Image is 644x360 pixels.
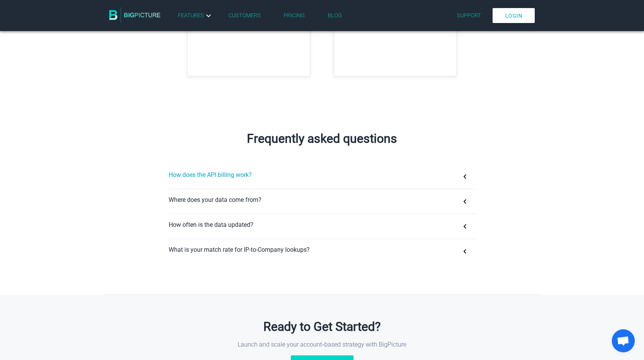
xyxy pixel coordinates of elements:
a: Pricing [284,12,305,19]
a: Customers [228,12,261,19]
button: How does the API billing work? [169,164,475,189]
a: Login [493,8,535,23]
div: Open chat [612,329,635,352]
a: Features [178,11,213,20]
a: Blog [328,12,342,19]
a: Support [457,12,481,19]
button: What is your match rate for IP-to-Company lookups? [169,239,475,264]
img: BigPicture.io [109,7,161,23]
button: Where does your data come from? [169,189,475,214]
h2: Ready to Get Started? [103,319,540,334]
p: Launch and scale your account‑based strategy with BigPicture [103,340,540,349]
button: How often is the data updated? [169,214,475,239]
h2: Frequently asked questions [103,131,540,146]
